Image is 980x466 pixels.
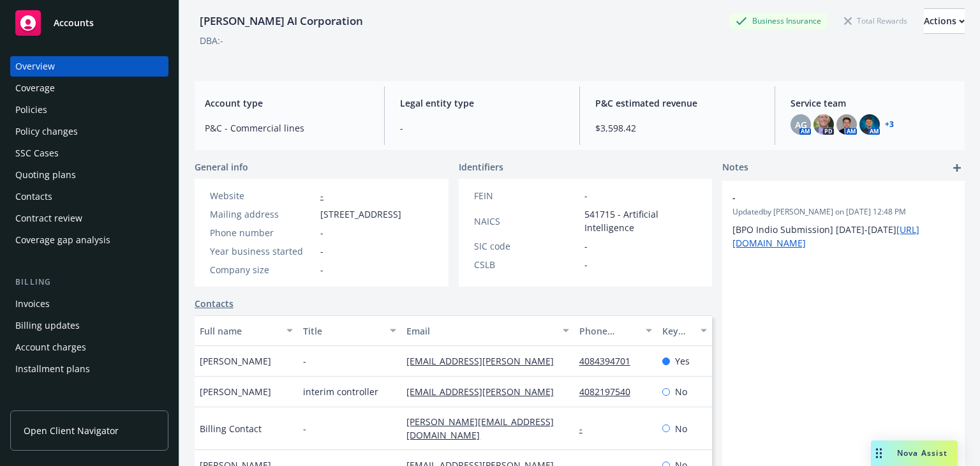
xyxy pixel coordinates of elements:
[400,96,564,110] span: Legal entity type
[320,263,323,276] span: -
[722,181,965,260] div: -Updatedby [PERSON_NAME] on [DATE] 12:48 PM[BPO Indio Submission] [DATE]-[DATE][URL][DOMAIN_NAME]
[584,189,588,202] span: -
[15,315,80,336] div: Billing updates
[400,121,564,135] span: -
[320,190,323,202] a: -
[924,8,965,34] button: Actions
[10,5,168,41] a: Accounts
[579,423,593,435] a: -
[303,354,306,368] span: -
[675,385,687,398] span: No
[722,160,748,176] span: Notes
[813,114,834,135] img: photo
[10,186,168,207] a: Contacts
[210,263,315,276] div: Company size
[584,239,588,253] span: -
[298,315,401,346] button: Title
[406,416,554,441] a: [PERSON_NAME][EMAIL_ADDRESS][DOMAIN_NAME]
[320,244,323,258] span: -
[15,208,82,229] div: Contract review
[210,189,315,202] div: Website
[320,207,401,221] span: [STREET_ADDRESS]
[584,258,588,271] span: -
[732,206,954,218] span: Updated by [PERSON_NAME] on [DATE] 12:48 PM
[195,297,234,310] a: Contacts
[205,96,369,110] span: Account type
[10,230,168,250] a: Coverage gap analysis
[200,422,262,435] span: Billing Contact
[924,9,965,33] div: Actions
[10,78,168,98] a: Coverage
[10,315,168,336] a: Billing updates
[10,337,168,357] a: Account charges
[949,160,965,176] a: add
[15,143,59,163] div: SSC Cases
[595,121,759,135] span: $3,598.42
[836,114,857,135] img: photo
[10,294,168,314] a: Invoices
[675,422,687,435] span: No
[10,276,168,289] div: Billing
[10,100,168,120] a: Policies
[24,424,119,437] span: Open Client Navigator
[200,34,223,47] div: DBA: -
[210,244,315,258] div: Year business started
[195,13,368,29] div: [PERSON_NAME] AI Corporation
[579,324,638,338] div: Phone number
[657,315,713,346] button: Key contact
[474,214,579,228] div: NAICS
[320,226,323,239] span: -
[303,422,306,435] span: -
[406,386,564,398] a: [EMAIL_ADDRESS][PERSON_NAME]
[15,100,47,120] div: Policies
[10,121,168,142] a: Policy changes
[732,191,921,204] span: -
[10,56,168,77] a: Overview
[897,447,947,458] span: Nova Assist
[200,324,279,338] div: Full name
[15,121,78,142] div: Policy changes
[10,165,168,185] a: Quoting plans
[729,13,828,29] div: Business Insurance
[584,207,697,234] span: 541715 - Artificial Intelligence
[210,226,315,239] div: Phone number
[459,160,503,174] span: Identifiers
[595,96,759,110] span: P&C estimated revenue
[675,354,690,368] span: Yes
[871,440,887,466] div: Drag to move
[795,118,807,132] span: AG
[15,294,50,314] div: Invoices
[15,337,86,357] div: Account charges
[205,121,369,135] span: P&C - Commercial lines
[574,315,657,346] button: Phone number
[195,160,248,174] span: General info
[474,258,579,271] div: CSLB
[15,359,90,379] div: Installment plans
[195,315,298,346] button: Full name
[401,315,574,346] button: Email
[54,18,94,28] span: Accounts
[200,385,271,398] span: [PERSON_NAME]
[859,114,880,135] img: photo
[662,324,694,338] div: Key contact
[10,208,168,229] a: Contract review
[303,324,382,338] div: Title
[579,386,641,398] a: 4082197540
[579,355,641,367] a: 4084394701
[10,359,168,379] a: Installment plans
[406,355,564,367] a: [EMAIL_ADDRESS][PERSON_NAME]
[474,239,579,253] div: SIC code
[871,440,958,466] button: Nova Assist
[15,165,76,185] div: Quoting plans
[303,385,378,398] span: interim controller
[15,230,110,250] div: Coverage gap analysis
[200,354,271,368] span: [PERSON_NAME]
[15,78,55,98] div: Coverage
[15,56,55,77] div: Overview
[15,186,52,207] div: Contacts
[732,223,954,250] p: [BPO Indio Submission] [DATE]-[DATE]
[10,143,168,163] a: SSC Cases
[838,13,914,29] div: Total Rewards
[791,96,954,110] span: Service team
[474,189,579,202] div: FEIN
